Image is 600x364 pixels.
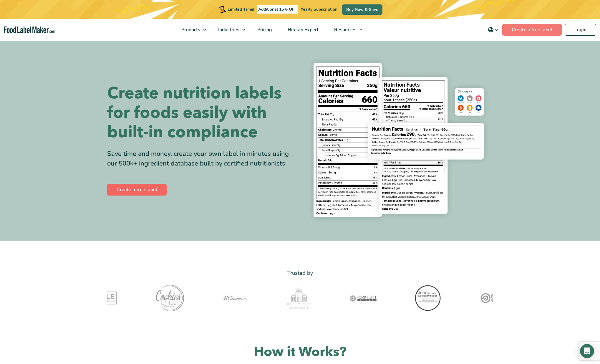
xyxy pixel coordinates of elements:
span: Industries [216,27,240,33]
a: Pricing [250,19,279,41]
span: Resources [332,27,357,33]
span: Limited Time! [228,6,254,12]
span: Additional 15% OFF [257,5,298,14]
h2: How it Works? [107,343,493,361]
a: Resources [326,19,365,41]
span: Pricing [256,27,273,33]
a: Create a free label [502,24,562,36]
span: Products [180,27,201,33]
div: Save time and money, create your own label in minutes using our 500k+ ingredient database built b... [107,149,296,168]
a: Create a free label [107,184,167,196]
span: Hire an Expert [286,27,319,33]
a: Industries [211,19,248,41]
a: Buy Now & Save [342,4,382,15]
a: Hire an Expert [280,19,325,41]
p: Trusted by [107,269,493,277]
a: Products [174,19,209,41]
div: Open Intercom Messenger [580,344,594,358]
a: Login [565,24,596,36]
h1: Create nutrition labels for foods easily with built-in compliance [107,84,296,142]
span: Yearly Subscription [301,6,337,12]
